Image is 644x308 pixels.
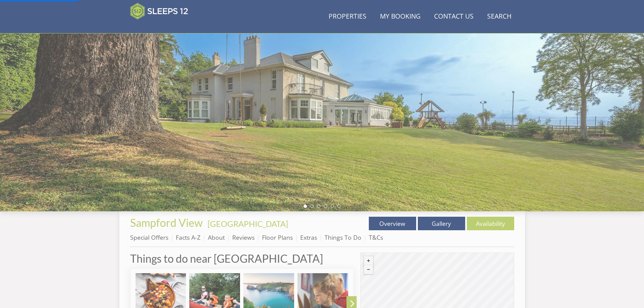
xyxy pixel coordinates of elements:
a: [GEOGRAPHIC_DATA] [208,219,288,229]
a: Gallery [418,217,465,230]
button: Zoom out [364,265,373,274]
a: My Booking [377,9,423,24]
button: Zoom in [364,256,373,265]
a: Properties [326,9,369,24]
a: Overview [369,217,416,230]
a: Reviews [232,233,255,241]
img: Sleeps 12 [130,3,188,20]
a: Availability [467,217,514,230]
a: Facts A-Z [176,233,200,241]
a: T&Cs [369,233,383,241]
a: Things To Do [325,233,361,241]
span: - [205,219,288,229]
a: Extras [300,233,317,241]
a: Special Offers [130,233,168,241]
a: Search [484,9,514,24]
a: Sampford View [130,216,205,229]
h1: Things to do near [GEOGRAPHIC_DATA] [130,253,354,264]
iframe: Customer reviews powered by Trustpilot [127,24,198,29]
span: Sampford View [130,216,203,229]
a: About [208,233,225,241]
a: Floor Plans [262,233,293,241]
a: Contact Us [431,9,476,24]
